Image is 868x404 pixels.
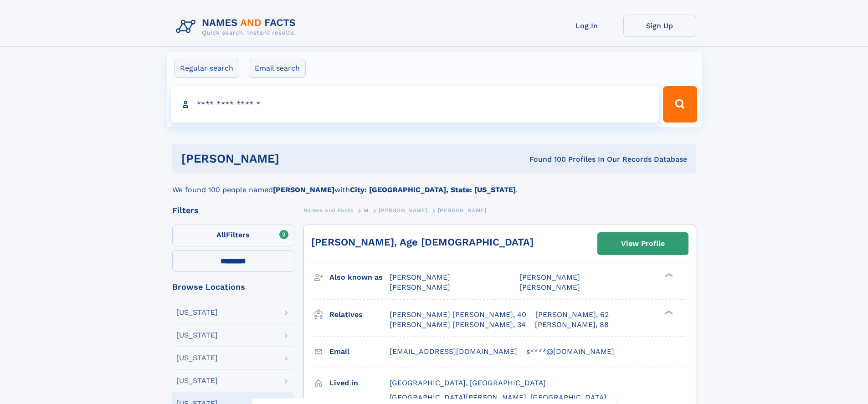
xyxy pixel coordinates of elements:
h1: [PERSON_NAME] [181,153,405,164]
h3: Lived in [329,375,390,391]
div: [US_STATE] [176,332,218,339]
span: [PERSON_NAME] [519,283,580,291]
input: search input [171,86,659,123]
label: Filters [172,225,294,246]
span: [GEOGRAPHIC_DATA], [GEOGRAPHIC_DATA] [390,378,546,387]
a: View Profile [598,233,688,255]
a: [PERSON_NAME] [PERSON_NAME], 40 [390,310,526,320]
div: ❯ [663,272,673,278]
span: All [216,230,226,239]
div: [US_STATE] [176,354,218,362]
span: [PERSON_NAME] [379,207,427,214]
div: Filters [172,206,294,215]
span: [PERSON_NAME] [390,283,450,291]
div: ❯ [663,309,673,315]
div: Browse Locations [172,283,294,291]
a: [PERSON_NAME], 88 [535,320,609,330]
span: [PERSON_NAME] [519,273,580,281]
span: [GEOGRAPHIC_DATA][PERSON_NAME], [GEOGRAPHIC_DATA] [390,393,606,402]
a: Log In [550,15,623,37]
a: [PERSON_NAME] [PERSON_NAME], 34 [390,320,526,330]
a: [PERSON_NAME] [379,205,427,216]
img: Logo Names and Facts [172,15,303,39]
h3: Email [329,344,390,359]
span: [PERSON_NAME] [438,207,487,214]
label: Regular search [174,59,239,78]
div: Found 100 Profiles In Our Records Database [404,154,687,164]
div: [US_STATE] [176,309,218,316]
span: [PERSON_NAME] [390,273,450,281]
a: [PERSON_NAME], 62 [535,310,609,320]
span: M [364,207,369,214]
div: View Profile [621,233,665,254]
h3: Also known as [329,270,390,285]
h3: Relatives [329,307,390,322]
a: [PERSON_NAME], Age [DEMOGRAPHIC_DATA] [311,236,534,248]
div: [US_STATE] [176,377,218,384]
label: Email search [249,59,306,78]
a: Sign Up [623,15,696,37]
span: [EMAIL_ADDRESS][DOMAIN_NAME] [390,347,517,356]
a: M [364,205,369,216]
div: We found 100 people named with . [172,174,696,195]
a: Names and Facts [303,205,354,216]
b: City: [GEOGRAPHIC_DATA], State: [US_STATE] [350,185,516,194]
b: [PERSON_NAME] [273,185,334,194]
button: Search Button [663,86,697,123]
